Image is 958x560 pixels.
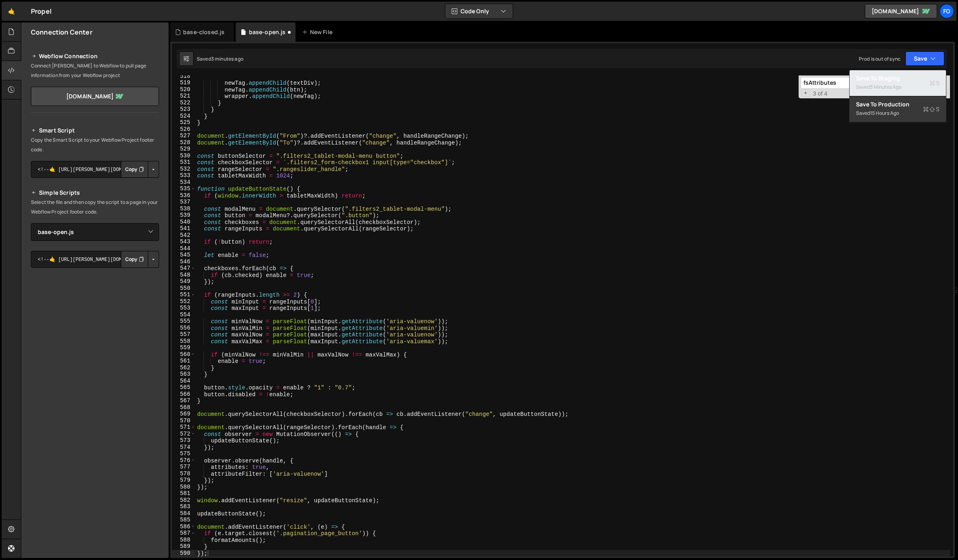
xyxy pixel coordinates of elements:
[172,365,196,371] div: 562
[31,6,51,16] div: Propel
[172,298,196,305] div: 552
[302,28,336,36] div: New File
[172,132,196,139] div: 527
[121,161,148,178] button: Copy
[172,139,196,146] div: 528
[445,4,513,18] button: Code Only
[172,252,196,259] div: 545
[172,523,196,530] div: 586
[801,90,810,97] span: Toggle Replace mode
[801,77,901,89] input: Search for
[249,28,286,36] div: base-open.js
[172,391,196,398] div: 566
[859,55,901,62] div: Prod is out of sync
[172,431,196,438] div: 572
[172,444,196,451] div: 574
[172,424,196,431] div: 571
[31,358,160,431] iframe: YouTube video player
[31,198,159,217] p: Select the file and then copy the script to a page in your Webflow Project footer code.
[172,325,196,332] div: 556
[172,550,196,557] div: 590
[172,259,196,265] div: 546
[172,305,196,312] div: 553
[172,457,196,464] div: 576
[31,161,159,178] textarea: <!--🤙 [URL][PERSON_NAME][DOMAIN_NAME]> <script>document.addEventListener("DOMContentLoaded", func...
[172,312,196,318] div: 554
[172,318,196,325] div: 555
[31,61,159,80] p: Connect [PERSON_NAME] to Webflow to pull page information from your Webflow project
[172,411,196,417] div: 569
[172,404,196,411] div: 568
[172,358,196,365] div: 561
[850,70,946,96] button: Save to StagingS Saved3 minutes ago
[31,135,159,155] p: Copy the Smart Script to your Webflow Project footer code.
[929,79,940,87] span: S
[121,251,148,268] button: Copy
[172,126,196,133] div: 526
[31,188,159,198] h2: Simple Scripts
[121,251,159,268] div: Button group with nested dropdown
[172,146,196,153] div: 529
[172,206,196,212] div: 538
[31,281,160,353] iframe: YouTube video player
[172,543,196,550] div: 589
[940,4,954,18] a: fo
[172,73,196,80] div: 518
[172,153,196,159] div: 530
[172,371,196,378] div: 563
[856,108,940,118] div: Saved
[31,51,159,61] h2: Webflow Connection
[172,93,196,100] div: 521
[172,503,196,510] div: 583
[172,490,196,497] div: 581
[172,351,196,358] div: 560
[31,87,159,106] a: [DOMAIN_NAME]
[865,4,937,18] a: [DOMAIN_NAME]
[172,199,196,206] div: 537
[172,537,196,544] div: 588
[172,179,196,186] div: 534
[172,245,196,252] div: 544
[172,113,196,120] div: 524
[172,285,196,292] div: 550
[172,172,196,179] div: 533
[870,83,901,90] div: 3 minutes ago
[172,232,196,239] div: 542
[172,291,196,298] div: 551
[172,86,196,93] div: 520
[870,110,899,116] div: 15 hours ago
[172,192,196,199] div: 536
[172,497,196,504] div: 582
[172,219,196,226] div: 540
[172,79,196,86] div: 519
[172,530,196,537] div: 587
[31,126,159,135] h2: Smart Script
[211,55,243,62] div: 3 minutes ago
[31,251,159,268] textarea: <!--🤙 [URL][PERSON_NAME][DOMAIN_NAME]> <script>document.addEventListener("DOMContentLoaded", func...
[172,397,196,404] div: 567
[172,106,196,113] div: 523
[172,484,196,491] div: 580
[172,450,196,457] div: 575
[172,119,196,126] div: 525
[172,417,196,424] div: 570
[31,28,92,37] h2: Connection Center
[172,344,196,351] div: 559
[172,166,196,173] div: 532
[905,51,944,66] button: Save
[850,96,946,122] button: Save to ProductionS Saved15 hours ago
[172,510,196,517] div: 584
[923,105,940,113] span: S
[856,100,940,108] div: Save to Production
[172,185,196,192] div: 535
[197,55,243,62] div: Saved
[172,378,196,385] div: 564
[172,225,196,232] div: 541
[172,272,196,279] div: 548
[172,238,196,245] div: 543
[172,159,196,166] div: 531
[121,161,159,178] div: Button group with nested dropdown
[172,100,196,106] div: 522
[172,470,196,477] div: 578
